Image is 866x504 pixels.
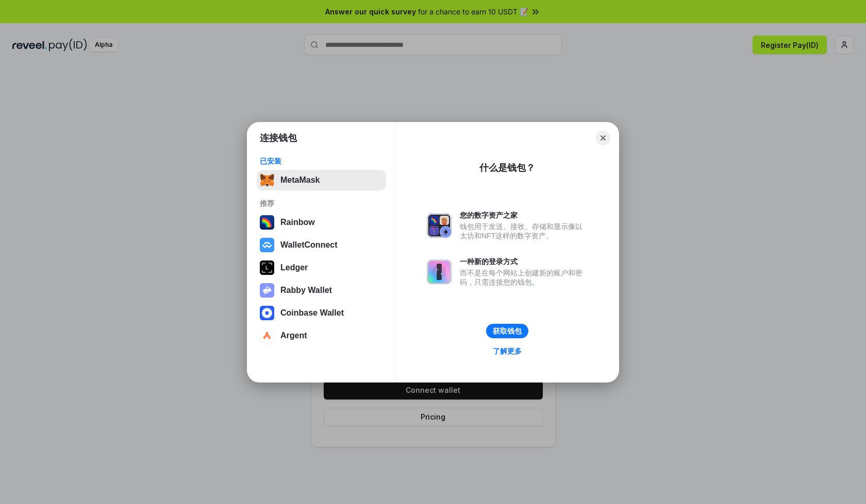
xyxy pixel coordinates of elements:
[257,303,386,323] button: Coinbase Wallet
[280,263,308,272] div: Ledger
[493,346,522,356] div: 了解更多
[460,268,588,287] div: 而不是在每个网站上创建新的账户和密码，只需连接您的钱包。
[479,162,535,174] div: 什么是钱包？
[260,306,274,320] img: svg+xml,%3Csvg%20width%3D%2228%22%20height%3D%2228%22%20viewBox%3D%220%200%2028%2028%22%20fill%3D...
[427,213,452,238] img: svg+xml,%3Csvg%20xmlns%3D%22http%3A%2F%2Fwww.w3.org%2F2000%2Fsvg%22%20fill%3D%22none%22%20viewBox...
[257,257,386,278] button: Ledger
[486,324,528,338] button: 获取钱包
[493,326,522,336] div: 获取钱包
[260,215,274,230] img: svg+xml,%3Csvg%20width%3D%22120%22%20height%3D%22120%22%20viewBox%3D%220%200%20120%20120%22%20fil...
[280,218,315,227] div: Rainbow
[596,131,610,145] button: Close
[427,259,452,284] img: svg+xml,%3Csvg%20xmlns%3D%22http%3A%2F%2Fwww.w3.org%2F2000%2Fsvg%22%20fill%3D%22none%22%20viewBox...
[280,308,344,318] div: Coinbase Wallet
[487,344,528,358] a: 了解更多
[257,325,386,346] button: Argent
[280,331,307,340] div: Argent
[260,260,274,275] img: svg+xml,%3Csvg%20xmlns%3D%22http%3A%2F%2Fwww.w3.org%2F2000%2Fsvg%22%20width%3D%2228%22%20height%3...
[460,211,588,220] div: 您的数字资产之家
[257,235,386,255] button: WalletConnect
[257,280,386,301] button: Rabby Wallet
[257,170,386,190] button: MetaMask
[260,328,274,343] img: svg+xml,%3Csvg%20width%3D%2228%22%20height%3D%2228%22%20viewBox%3D%220%200%2028%2028%22%20fill%3D...
[460,222,588,240] div: 钱包用于发送、接收、存储和显示像以太坊和NFT这样的数字资产。
[260,283,274,298] img: svg+xml,%3Csvg%20xmlns%3D%22http%3A%2F%2Fwww.w3.org%2F2000%2Fsvg%22%20fill%3D%22none%22%20viewBox...
[260,157,383,166] div: 已安装
[260,199,383,208] div: 推荐
[260,238,274,252] img: svg+xml,%3Csvg%20width%3D%2228%22%20height%3D%2228%22%20viewBox%3D%220%200%2028%2028%22%20fill%3D...
[280,240,338,250] div: WalletConnect
[460,257,588,266] div: 一种新的登录方式
[280,286,332,295] div: Rabby Wallet
[280,176,320,185] div: MetaMask
[257,212,386,233] button: Rainbow
[260,132,297,144] h1: 连接钱包
[260,173,274,187] img: svg+xml,%3Csvg%20fill%3D%22none%22%20height%3D%2233%22%20viewBox%3D%220%200%2035%2033%22%20width%...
